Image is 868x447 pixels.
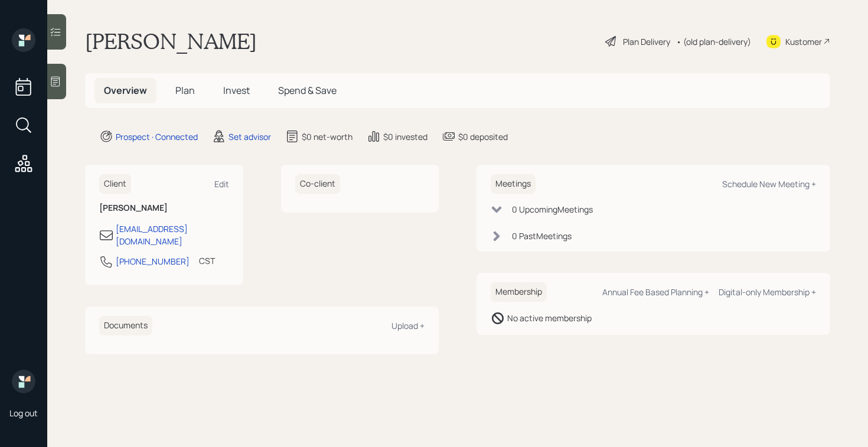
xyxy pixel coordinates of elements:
div: Set advisor [229,130,271,143]
div: [PHONE_NUMBER] [116,255,190,267]
h6: Co-client [295,174,340,194]
span: Invest [223,84,250,97]
img: retirable_logo.png [12,370,35,393]
div: $0 deposited [458,130,508,143]
h6: Documents [99,316,152,335]
span: Spend & Save [278,84,337,97]
div: $0 invested [383,130,428,143]
div: • (old plan-delivery) [676,35,751,48]
div: [EMAIL_ADDRESS][DOMAIN_NAME] [116,223,229,247]
div: Schedule New Meeting + [722,178,816,190]
div: Upload + [391,320,425,331]
h6: Meetings [491,174,536,194]
h6: Client [99,174,131,194]
div: Prospect · Connected [116,130,198,143]
h6: Membership [491,282,547,302]
div: CST [199,255,215,267]
h1: [PERSON_NAME] [85,28,257,54]
div: Annual Fee Based Planning + [602,286,709,298]
div: 0 Past Meeting s [512,230,572,242]
div: Kustomer [785,35,822,48]
div: 0 Upcoming Meeting s [512,203,593,216]
div: No active membership [507,312,592,324]
h6: [PERSON_NAME] [99,203,229,213]
span: Plan [175,84,195,97]
div: Plan Delivery [623,35,670,48]
div: $0 net-worth [302,130,353,143]
span: Overview [104,84,147,97]
div: Digital-only Membership + [719,286,816,298]
div: Edit [214,178,229,190]
div: Log out [9,407,38,419]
